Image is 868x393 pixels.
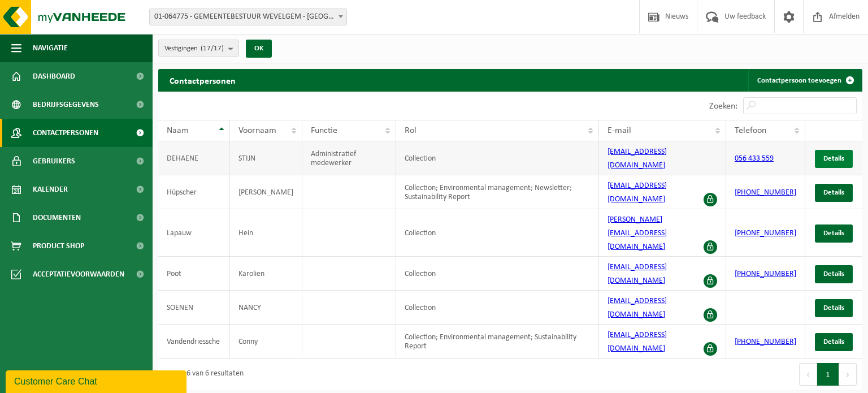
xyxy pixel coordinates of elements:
span: Documenten [33,204,81,232]
td: Collection; Environmental management; Sustainability Report [396,325,599,359]
td: STIJN [230,141,302,175]
td: Collection [396,257,599,291]
span: E-mail [607,126,631,135]
button: 1 [817,363,839,386]
iframe: chat widget [6,368,189,393]
td: Lapauw [158,209,230,257]
a: 056 433 559 [735,154,774,163]
span: Kalender [33,175,68,204]
div: 1 tot 6 van 6 resultaten [164,364,244,385]
a: Details [815,299,853,317]
span: 01-064775 - GEMEENTEBESTUUR WEVELGEM - WEVELGEM [150,9,346,25]
a: Contactpersoon toevoegen [748,69,861,92]
h2: Contactpersonen [158,69,247,91]
a: Details [815,265,853,283]
td: Administratief medewerker [302,141,396,175]
td: Collection [396,209,599,257]
td: Hein [230,209,302,257]
a: Details [815,150,853,168]
span: Details [823,155,844,162]
a: Details [815,224,853,243]
a: [PHONE_NUMBER] [735,188,796,197]
a: [EMAIL_ADDRESS][DOMAIN_NAME] [607,263,667,285]
td: Karolien [230,257,302,291]
td: NANCY [230,291,302,325]
a: [EMAIL_ADDRESS][DOMAIN_NAME] [607,182,667,204]
a: [PHONE_NUMBER] [735,270,796,278]
span: Details [823,338,844,346]
count: (17/17) [201,45,224,52]
td: Hüpscher [158,175,230,209]
span: Vestigingen [164,40,224,57]
span: Naam [167,126,189,135]
a: [PERSON_NAME][EMAIL_ADDRESS][DOMAIN_NAME] [607,215,667,251]
span: Voornaam [238,126,276,135]
a: [EMAIL_ADDRESS][DOMAIN_NAME] [607,331,667,353]
td: [PERSON_NAME] [230,175,302,209]
span: Dashboard [33,62,75,90]
td: Conny [230,325,302,359]
td: Collection [396,141,599,175]
span: Functie [311,126,337,135]
a: Details [815,333,853,351]
a: [PHONE_NUMBER] [735,338,796,346]
td: Collection; Environmental management; Newsletter; Sustainability Report [396,175,599,209]
a: [EMAIL_ADDRESS][DOMAIN_NAME] [607,148,667,170]
span: Details [823,270,844,278]
td: Vandendriessche [158,325,230,359]
td: SOENEN [158,291,230,325]
span: Details [823,189,844,196]
span: Gebruikers [33,147,75,175]
a: Details [815,184,853,202]
span: Details [823,230,844,237]
span: Product Shop [33,232,84,260]
span: Rol [405,126,416,135]
td: Collection [396,291,599,325]
td: DEHAENE [158,141,230,175]
span: Acceptatievoorwaarden [33,260,124,288]
button: Previous [799,363,817,386]
label: Zoeken: [709,102,737,111]
span: 01-064775 - GEMEENTEBESTUUR WEVELGEM - WEVELGEM [149,8,347,25]
button: Vestigingen(17/17) [158,40,239,57]
a: [PHONE_NUMBER] [735,229,796,237]
td: Poot [158,257,230,291]
span: Bedrijfsgegevens [33,90,99,119]
span: Telefoon [735,126,766,135]
a: [EMAIL_ADDRESS][DOMAIN_NAME] [607,297,667,319]
button: OK [246,40,272,58]
button: Next [839,363,857,386]
span: Contactpersonen [33,119,98,147]
span: Details [823,304,844,312]
span: Navigatie [33,34,68,62]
